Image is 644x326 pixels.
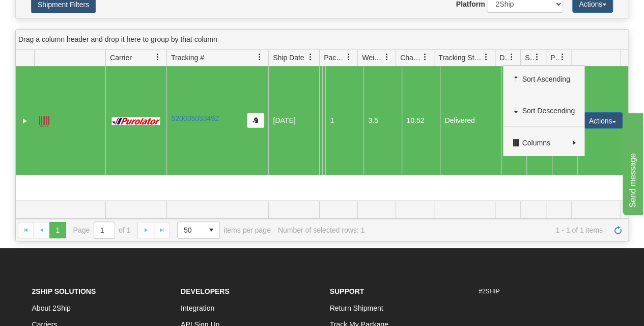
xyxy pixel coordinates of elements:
[149,48,166,66] a: Carrier filter column settings
[438,53,483,63] span: Tracking Status
[479,288,612,295] h6: #2SHIP
[372,226,603,234] span: 1 - 1 of 1 items
[110,117,162,125] img: 11 - Purolator
[273,53,304,63] span: Ship Date
[278,226,365,234] div: Number of selected rows: 1
[330,304,383,312] a: Return Shipment
[181,287,230,295] strong: Developers
[73,221,131,239] span: Page of 1
[499,53,508,63] span: Delivery Status
[528,48,546,66] a: Shipment Issues filter column settings
[582,112,623,129] button: Actions
[610,222,626,238] a: Refresh
[94,222,115,238] input: Page 1
[400,53,422,63] span: Charge
[110,53,132,63] span: Carrier
[340,48,357,66] a: Packages filter column settings
[49,222,66,238] span: Page 1
[554,48,571,66] a: Pickup Status filter column settings
[522,74,576,84] span: Sort Ascending
[171,53,204,63] span: Tracking #
[16,30,628,49] div: grid grouping header
[20,116,30,126] a: Expand
[440,66,501,175] td: Delivered
[268,66,319,175] td: [DATE]
[330,287,365,295] strong: Support
[621,111,643,215] iframe: chat widget
[39,112,49,128] a: Label
[362,53,383,63] span: Weight
[322,66,325,175] td: [PERSON_NAME] [PERSON_NAME] CA QC [GEOGRAPHIC_DATA][PERSON_NAME] G0M 1B0
[247,113,264,128] button: Copy to clipboard
[181,304,214,312] a: Integration
[8,6,94,18] div: Send message
[522,106,576,116] span: Sort Descending
[203,222,219,238] span: select
[550,53,559,63] span: Pickup Status
[525,53,534,63] span: Shipment Issues
[402,66,440,175] td: 10.52
[363,66,402,175] td: 3.5
[319,66,322,175] td: Dormez-vous Shipping Department [GEOGRAPHIC_DATA] [GEOGRAPHIC_DATA] [GEOGRAPHIC_DATA] G1M 0A4
[184,225,197,235] span: 50
[302,48,319,66] a: Ship Date filter column settings
[177,221,271,239] span: items per page
[416,48,434,66] a: Charge filter column settings
[503,48,520,66] a: Delivery Status filter column settings
[378,48,396,66] a: Weight filter column settings
[251,48,268,66] a: Tracking # filter column settings
[325,66,363,175] td: 1
[177,221,220,239] span: Page sizes drop down
[478,48,495,66] a: Tracking Status filter column settings
[324,53,345,63] span: Packages
[522,138,568,148] span: Columns
[32,304,71,312] a: About 2Ship
[171,114,218,122] a: 520035053492
[32,287,96,295] strong: 2Ship Solutions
